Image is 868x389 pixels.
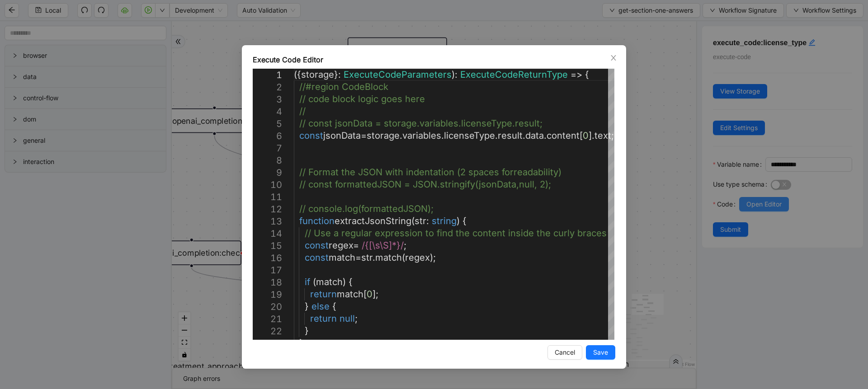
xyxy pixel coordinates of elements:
[305,277,310,287] span: if
[299,118,515,129] span: // const jsonData = storage.variables.licenseType.
[589,130,594,141] span: ].
[515,118,542,129] span: result;
[498,130,523,141] span: result
[305,301,309,312] span: }
[547,130,580,141] span: content
[519,179,551,190] span: null, 2);
[580,130,583,141] span: [
[316,277,343,287] span: match
[253,54,615,65] div: Execute Code Editor
[334,69,341,80] span: }:
[355,313,358,324] span: ;
[294,69,301,80] span: ({
[426,216,429,226] span: :
[299,130,323,141] span: const
[253,313,282,325] div: 21
[344,69,452,80] span: ExecuteCodeParameters
[294,69,294,69] textarea: Editor content;Press Alt+F1 for Accessibility Options.
[415,216,426,226] span: str
[571,69,582,80] span: =>
[555,347,575,357] span: Cancel
[305,240,329,251] span: const
[253,167,282,179] div: 9
[516,228,607,239] span: side the curly braces
[329,252,355,263] span: match
[299,167,514,178] span: // Format the JSON with indentation (2 spaces for
[253,191,282,203] div: 11
[404,240,406,251] span: ;
[253,203,282,216] div: 12
[586,345,615,360] button: Save
[402,130,441,141] span: variables
[593,347,608,357] span: Save
[514,167,561,178] span: readability)
[402,252,405,263] span: (
[253,228,282,240] div: 14
[525,130,544,141] span: data
[594,130,611,141] span: text
[305,325,309,336] span: }
[373,289,378,300] span: ];
[367,289,373,300] span: 0
[253,264,282,277] div: 17
[441,130,444,141] span: .
[353,240,359,251] span: =
[253,94,282,106] div: 3
[253,81,282,94] div: 2
[337,289,363,300] span: match
[430,252,436,263] span: );
[299,106,306,117] span: //
[411,216,415,226] span: (
[375,252,402,263] span: match
[495,130,498,141] span: .
[361,130,367,141] span: =
[311,301,330,312] span: else
[253,106,282,118] div: 4
[585,69,589,80] span: {
[253,289,282,301] div: 19
[355,252,361,263] span: =
[332,301,336,312] span: {
[547,345,582,360] button: Cancel
[444,130,495,141] span: licenseType
[299,216,335,226] span: function
[253,118,282,130] div: 5
[362,240,404,251] span: /{[\s\S]*}/
[363,289,367,300] span: [
[253,130,282,142] div: 6
[610,54,617,61] span: close
[305,228,516,239] span: // Use a regular expression to find the content in
[299,81,388,92] span: //#region CodeBlock
[253,69,282,81] div: 1
[340,313,355,324] span: null
[253,179,282,191] div: 10
[253,252,282,264] div: 16
[329,240,353,251] span: regex
[299,179,519,190] span: // const formattedJSON = JSON.stringify(jsonData,
[310,289,337,300] span: return
[301,69,334,80] span: storage
[452,69,458,80] span: ):
[253,216,282,228] div: 13
[253,277,282,289] div: 18
[462,216,467,226] span: {
[373,252,375,263] span: .
[460,69,568,80] span: ExecuteCodeReturnType
[253,155,282,167] div: 8
[400,130,402,141] span: .
[299,94,425,104] span: // code block logic goes here
[367,130,400,141] span: storage
[305,252,329,263] span: const
[457,216,460,226] span: )
[310,313,337,324] span: return
[432,216,457,226] span: string
[313,277,316,287] span: (
[323,130,361,141] span: jsonData
[335,216,411,226] span: extractJsonString
[253,240,282,252] div: 15
[609,53,618,63] button: Close
[544,130,547,141] span: .
[299,203,434,214] span: // console.log(formattedJSON);
[253,142,282,155] div: 7
[349,277,353,287] span: {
